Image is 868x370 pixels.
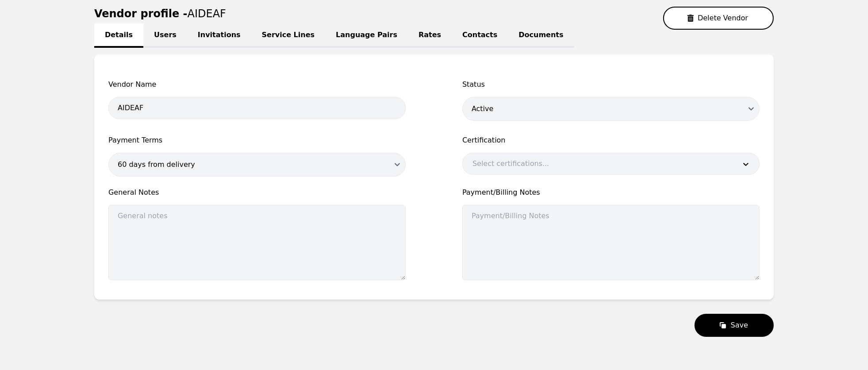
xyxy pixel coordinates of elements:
[508,23,574,48] a: Documents
[462,135,760,146] label: Certification
[94,8,226,20] h1: Vendor profile -
[108,79,406,90] span: Vendor Name
[108,135,406,146] span: Payment Terms
[251,23,326,48] a: Service Lines
[108,187,406,198] span: General Notes
[143,23,187,48] a: Users
[462,79,760,90] span: Status
[408,23,452,48] a: Rates
[108,97,406,119] input: Vendor name
[187,23,251,48] a: Invitations
[462,187,760,198] span: Payment/Billing Notes
[663,7,774,30] button: Delete Vendor
[695,314,774,337] button: Save
[325,23,408,48] a: Language Pairs
[188,8,226,20] span: AIDEAF
[452,23,508,48] a: Contacts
